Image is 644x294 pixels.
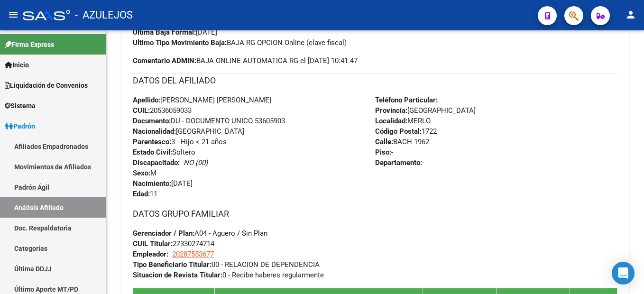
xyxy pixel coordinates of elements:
span: - AZULEJOS [75,5,133,26]
strong: Estado Civil: [133,148,172,156]
strong: Departamento: [375,158,422,167]
span: BAJA RG OPCION Online (clave fiscal) [133,38,347,47]
span: Soltero [133,148,195,156]
i: NO (00) [184,158,208,167]
span: 11 [133,190,157,198]
strong: Documento: [133,117,171,125]
strong: Localidad: [375,117,407,125]
strong: Parentesco: [133,138,171,146]
strong: Situacion de Revista Titular: [133,271,222,279]
strong: Piso: [375,148,391,156]
span: M [133,169,156,177]
span: - [375,148,393,156]
span: 3 - Hijo < 21 años [133,138,227,146]
strong: Gerenciador / Plan: [133,229,194,238]
strong: CUIL: [133,106,150,115]
span: Inicio [5,60,29,70]
span: 27330274714 [133,239,214,248]
span: DU - DOCUMENTO UNICO 53605903 [133,117,285,125]
span: 0 - Recibe haberes regularmente [133,271,324,279]
strong: Última Baja Formal: [133,28,196,37]
span: A04 - Aguero / Sin Plan [133,229,267,238]
strong: Provincia: [375,106,407,115]
strong: Empleador: [133,250,168,258]
span: - [375,158,424,167]
span: [GEOGRAPHIC_DATA] [375,106,476,115]
strong: Discapacitado: [133,158,180,167]
h3: DATOS GRUPO FAMILIAR [133,207,617,220]
span: Liquidación de Convenios [5,80,88,91]
span: [DATE] [133,179,193,188]
span: BACH 1962 [375,138,429,146]
span: 1722 [375,127,437,136]
mat-icon: menu [8,9,19,20]
strong: Apellido: [133,96,160,104]
strong: Edad: [133,190,150,198]
strong: Sexo: [133,169,150,177]
strong: Teléfono Particular: [375,96,438,104]
span: Sistema [5,101,36,111]
strong: Comentario ADMIN: [133,56,196,65]
span: Firma Express [5,39,54,50]
span: [DATE] [133,28,217,37]
strong: Nacimiento: [133,179,171,188]
strong: Tipo Beneficiario Titular: [133,260,212,269]
strong: Código Postal: [375,127,422,136]
strong: Ultimo Tipo Movimiento Baja: [133,38,227,47]
div: Open Intercom Messenger [612,262,635,285]
strong: CUIL Titular: [133,239,173,248]
span: Padrón [5,121,35,131]
h3: DATOS DEL AFILIADO [133,74,617,87]
mat-icon: person [625,9,636,20]
span: 00 - RELACION DE DEPENDENCIA [133,260,320,269]
span: [GEOGRAPHIC_DATA] [133,127,244,136]
span: 20536059033 [133,106,192,115]
span: 20287553677 [172,250,214,258]
span: BAJA ONLINE AUTOMATICA RG el [DATE] 10:41:47 [133,55,358,66]
span: MERLO [375,117,431,125]
span: [PERSON_NAME] [PERSON_NAME] [133,96,271,104]
strong: Calle: [375,138,393,146]
strong: Nacionalidad: [133,127,176,136]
